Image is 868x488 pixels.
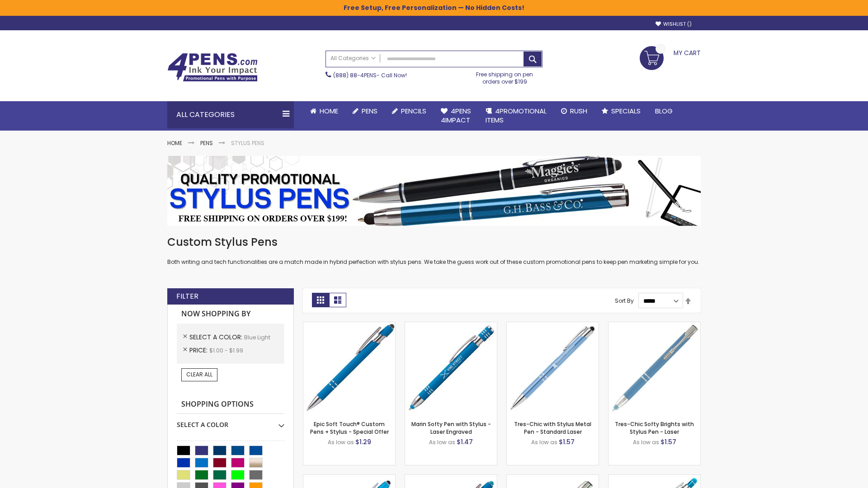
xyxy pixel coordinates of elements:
strong: Stylus Pens [231,139,264,147]
label: Sort By [615,297,634,305]
span: $1.47 [457,437,473,446]
a: Home [167,139,182,147]
a: Phoenix Softy Brights with Stylus Pen - Laser-Blue - Light [609,474,700,482]
span: All Categories [330,55,376,62]
a: Tres-Chic Touch Pen - Standard Laser-Blue - Light [507,474,599,482]
div: All Categories [167,101,294,128]
a: 4Pens4impact [434,101,478,131]
a: Ellipse Stylus Pen - Standard Laser-Blue - Light [303,474,395,482]
img: Stylus Pens [167,156,701,226]
a: All Categories [326,51,380,66]
a: Marin Softy Pen with Stylus - Laser Engraved-Blue - Light [405,322,497,329]
span: 4PROMOTIONAL ITEMS [486,106,547,125]
a: Tres-Chic with Stylus Metal Pen - Standard Laser [514,420,591,435]
div: Both writing and tech functionalities are a match made in hybrid perfection with stylus pens. We ... [167,235,701,266]
a: Ellipse Softy Brights with Stylus Pen - Laser-Blue - Light [405,474,497,482]
span: Specials [611,106,641,116]
span: As low as [328,438,354,446]
span: - Call Now! [333,71,407,79]
span: Blog [655,106,673,116]
span: $1.57 [559,437,575,446]
a: Epic Soft Touch® Custom Pens + Stylus - Special Offer [310,420,389,435]
span: Pens [362,106,377,116]
a: 4P-MS8B-Blue - Light [303,322,395,329]
a: Blog [648,101,680,121]
a: Clear All [181,368,217,381]
span: As low as [531,438,557,446]
span: $1.29 [355,437,371,446]
a: Rush [554,101,594,121]
span: 4Pens 4impact [441,106,471,125]
strong: Grid [312,293,329,307]
span: $1.57 [660,437,676,446]
span: Clear All [186,371,212,378]
span: $1.00 - $1.99 [209,347,243,354]
a: Marin Softy Pen with Stylus - Laser Engraved [411,420,491,435]
img: Marin Softy Pen with Stylus - Laser Engraved-Blue - Light [405,322,497,414]
div: Free shipping on pen orders over $199 [467,67,543,85]
h1: Custom Stylus Pens [167,235,701,249]
span: Home [320,106,338,116]
img: 4P-MS8B-Blue - Light [303,322,395,414]
a: Pens [345,101,385,121]
span: Price [189,346,209,355]
a: Wishlist [656,21,692,28]
span: As low as [429,438,455,446]
a: Pencils [385,101,434,121]
a: Specials [594,101,648,121]
strong: Now Shopping by [177,305,284,324]
a: Pens [200,139,213,147]
img: Tres-Chic Softy Brights with Stylus Pen - Laser-Blue - Light [609,322,700,414]
strong: Shopping Options [177,395,284,414]
a: Tres-Chic Softy Brights with Stylus Pen - Laser [615,420,694,435]
strong: Filter [176,291,198,301]
a: Home [303,101,345,121]
span: As low as [633,438,659,446]
img: Tres-Chic with Stylus Metal Pen - Standard Laser-Blue - Light [507,322,599,414]
span: Rush [570,106,587,116]
a: Tres-Chic Softy Brights with Stylus Pen - Laser-Blue - Light [609,322,700,329]
img: 4Pens Custom Pens and Promotional Products [167,53,258,82]
span: Select A Color [189,333,244,342]
span: Blue Light [244,333,270,341]
span: Pencils [401,106,426,116]
a: (888) 88-4PENS [333,71,377,79]
a: Tres-Chic with Stylus Metal Pen - Standard Laser-Blue - Light [507,322,599,329]
a: 4PROMOTIONALITEMS [478,101,554,131]
div: Select A Color [177,414,284,429]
